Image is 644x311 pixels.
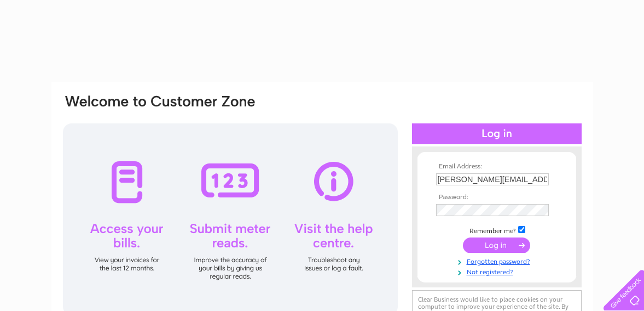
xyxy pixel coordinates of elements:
th: Password: [433,194,560,201]
th: Email Address: [433,163,560,171]
input: Submit [463,238,530,253]
a: Not registered? [436,266,560,276]
td: Remember me? [433,224,560,235]
a: Forgotten password? [436,256,560,266]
